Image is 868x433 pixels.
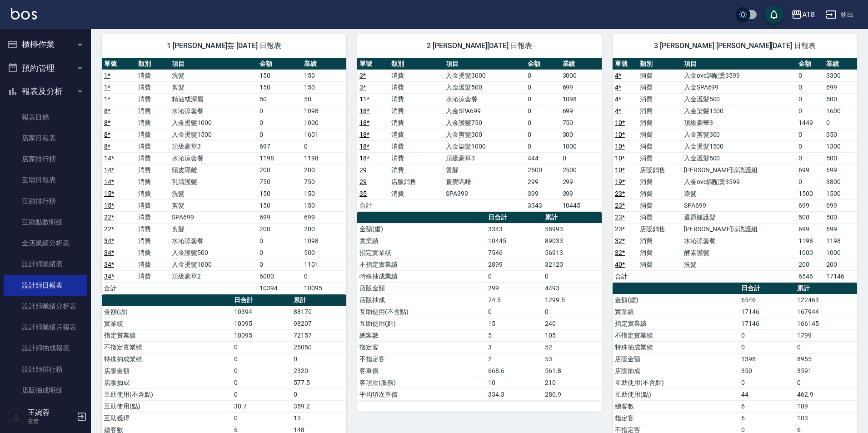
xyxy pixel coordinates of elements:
[824,93,857,105] td: 500
[389,152,444,164] td: 消費
[796,259,824,270] td: 200
[302,70,346,81] td: 150
[638,259,681,270] td: 消費
[560,152,602,164] td: 0
[613,318,739,329] td: 指定實業績
[136,247,170,259] td: 消費
[613,58,638,70] th: 單號
[389,93,444,105] td: 消費
[302,199,346,211] td: 150
[170,211,257,223] td: SPA699
[232,329,291,341] td: 10095
[560,70,602,81] td: 3000
[136,105,170,117] td: 消費
[788,5,818,24] button: AT8
[170,105,257,117] td: 水沁涼套餐
[302,152,346,164] td: 1198
[302,58,346,70] th: 業績
[102,306,232,318] td: 金額(虛)
[257,176,302,188] td: 750
[525,199,560,211] td: 3343
[257,129,302,140] td: 0
[525,105,560,117] td: 0
[170,93,257,105] td: 精油或深層
[4,338,87,358] a: 設計師抽成報表
[682,58,796,70] th: 項目
[682,70,796,81] td: 入金ovc調配燙3599
[638,223,681,235] td: 店販銷售
[302,259,346,270] td: 1101
[444,152,525,164] td: 頂級豪華3
[613,329,739,341] td: 不指定實業績
[7,408,25,426] img: Person
[357,294,486,306] td: 店販抽成
[4,254,87,274] a: 設計師業績表
[682,188,796,199] td: 染髮
[136,129,170,140] td: 消費
[444,58,525,70] th: 項目
[796,140,824,152] td: 0
[257,188,302,199] td: 150
[824,164,857,176] td: 699
[302,81,346,93] td: 150
[302,223,346,235] td: 200
[11,8,37,20] img: Logo
[486,282,543,294] td: 299
[4,212,87,233] a: 互助點數明細
[359,166,367,174] a: 29
[739,294,795,306] td: 6546
[389,164,444,176] td: 消費
[682,117,796,129] td: 頂級豪華3
[4,56,87,80] button: 預約管理
[560,129,602,140] td: 300
[136,188,170,199] td: 消費
[525,176,560,188] td: 299
[486,306,543,318] td: 0
[682,247,796,259] td: 酵素護髮
[302,105,346,117] td: 1098
[682,93,796,105] td: 入金護髮500
[257,211,302,223] td: 699
[444,105,525,117] td: 入金SPA699
[624,41,846,50] span: 3 [PERSON_NAME] [PERSON_NAME][DATE] 日報表
[638,93,681,105] td: 消費
[560,117,602,129] td: 750
[682,140,796,152] td: 入金燙髮1500
[170,259,257,270] td: 入金燙髮1000
[257,105,302,117] td: 0
[359,190,367,197] a: 35
[638,129,681,140] td: 消費
[357,235,486,247] td: 實業績
[824,188,857,199] td: 1500
[543,212,602,224] th: 累計
[357,247,486,259] td: 指定實業績
[357,306,486,318] td: 互助使用(不含點)
[357,259,486,270] td: 不指定實業績
[357,58,602,212] table: a dense table
[257,152,302,164] td: 1198
[4,191,87,212] a: 互助排行榜
[136,152,170,164] td: 消費
[4,359,87,380] a: 設計師排行榜
[486,318,543,329] td: 15
[638,235,681,247] td: 消費
[389,81,444,93] td: 消費
[170,58,257,70] th: 項目
[795,283,857,294] th: 累計
[170,176,257,188] td: 乳清護髮
[170,223,257,235] td: 剪髮
[4,380,87,401] a: 店販抽成明細
[525,81,560,93] td: 0
[170,270,257,282] td: 頂級豪華2
[302,270,346,282] td: 0
[357,223,486,235] td: 金額(虛)
[232,294,291,306] th: 日合計
[357,329,486,341] td: 總客數
[682,164,796,176] td: [PERSON_NAME]涼洗護組
[257,81,302,93] td: 150
[389,176,444,188] td: 店販銷售
[613,270,638,282] td: 合計
[638,140,681,152] td: 消費
[682,176,796,188] td: 入金ovc調配燙3599
[796,270,824,282] td: 6546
